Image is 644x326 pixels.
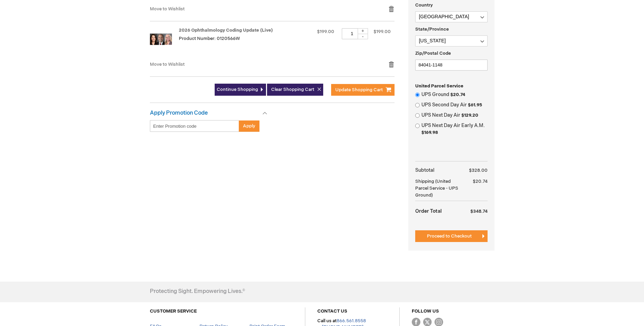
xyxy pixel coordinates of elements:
[358,28,368,34] div: +
[179,36,240,41] span: Product Number: 0120566W
[317,29,334,34] span: $199.00
[421,91,488,98] label: UPS Ground
[179,28,273,33] a: 2026 Ophthalmology Coding Update (Live)
[415,83,463,89] span: United Parcel Service
[470,209,488,214] span: $348.74
[150,120,239,132] input: Enter Promotion code
[427,233,472,239] span: Proceed to Checkout
[415,179,458,198] span: (United Parcel Service - UPS Ground)
[469,168,488,173] span: $328.00
[421,102,488,108] label: UPS Second Day Air
[150,6,185,12] a: Move to Wishlist
[335,87,383,93] span: Update Shopping Cart
[150,110,208,116] strong: Apply Promotion Code
[415,205,442,217] strong: Order Total
[415,165,464,176] th: Subtotal
[239,120,259,132] button: Apply
[331,84,395,96] button: Update Shopping Cart
[412,308,439,314] a: FOLLOW US
[415,27,449,32] span: State/Province
[374,29,391,34] span: $199.00
[461,113,478,118] span: $129.20
[421,130,438,135] span: $169.98
[317,308,347,314] a: CONTACT US
[415,179,434,184] span: Shipping
[421,122,488,136] label: UPS Next Day Air Early A.M.
[267,84,323,96] button: Clear Shopping Cart
[271,87,314,92] span: Clear Shopping Cart
[421,112,488,119] label: UPS Next Day Air
[150,28,179,54] a: 2026 Ophthalmology Coding Update (Live)
[358,34,368,39] div: -
[150,62,185,67] a: Move to Wishlist
[217,87,258,92] span: Continue Shopping
[415,51,451,56] span: Zip/Postal Code
[468,102,482,108] span: $61.95
[150,308,197,314] a: CUSTOMER SERVICE
[473,179,488,184] span: $20.74
[150,28,172,50] img: 2026 Ophthalmology Coding Update (Live)
[415,230,488,242] button: Proceed to Checkout
[215,84,266,96] a: Continue Shopping
[150,288,245,295] h4: Protecting Sight. Empowering Lives.®
[450,92,465,97] span: $20.74
[415,2,433,8] span: Country
[342,28,362,39] input: Qty
[337,318,366,324] a: 866.561.8558
[243,123,255,129] span: Apply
